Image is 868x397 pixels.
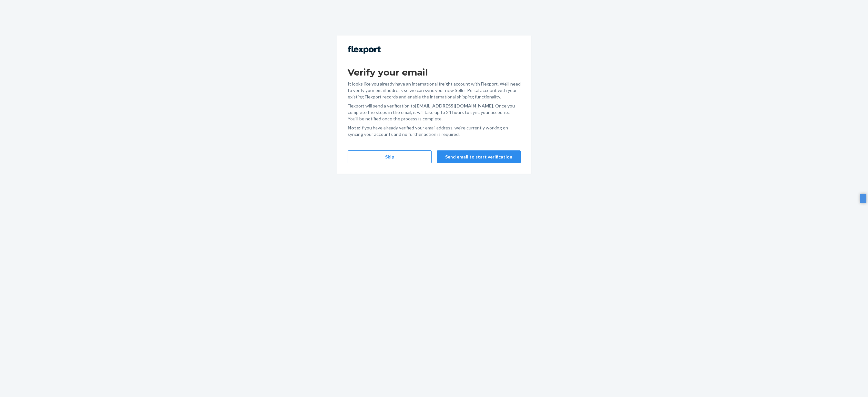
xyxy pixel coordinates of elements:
[348,66,521,78] h1: Verify your email
[348,150,432,163] button: Skip
[348,125,521,137] p: If you have already verified your email address, we're currently working on syncing your accounts...
[415,103,493,108] strong: [EMAIL_ADDRESS][DOMAIN_NAME]
[348,103,521,122] p: Flexport will send a verification to . Once you complete the steps in the email, it will take up ...
[437,150,521,163] button: Send email to start verification
[348,81,521,100] p: It looks like you already have an international freight account with Flexport. We'll need to veri...
[348,46,381,54] img: Flexport logo
[348,125,360,130] strong: Note:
